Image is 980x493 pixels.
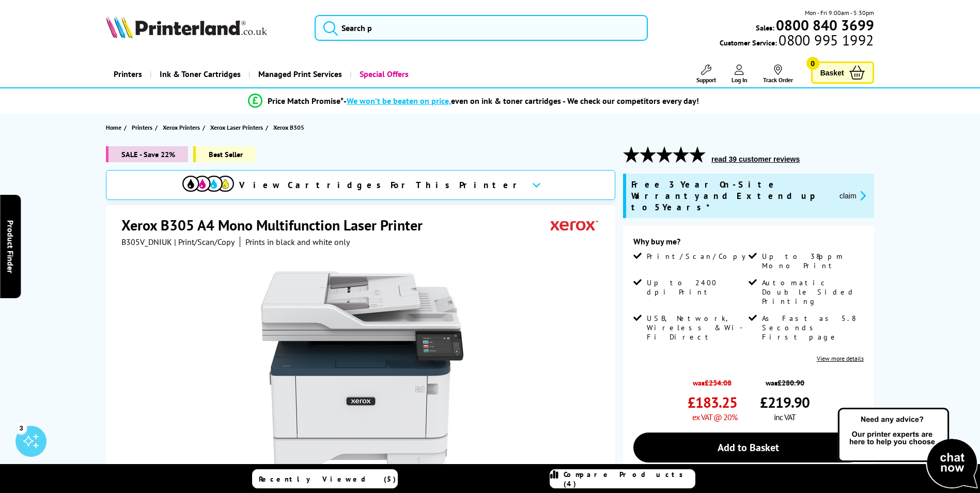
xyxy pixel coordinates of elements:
span: Mon - Fri 9:00am - 5:30pm [805,8,874,18]
span: £219.90 [760,393,810,412]
h1: Xerox B305 A4 Mono Multifunction Laser Printer [121,215,433,235]
a: Printerland Logo [106,16,302,40]
a: Log In [732,65,748,84]
a: Special Offers [350,61,416,87]
a: Printers [132,122,155,133]
img: Xerox [551,215,598,235]
span: Home [106,122,121,133]
div: Why buy me? [633,236,864,252]
a: Support [696,65,716,84]
span: | Print/Scan/Copy [174,237,235,247]
span: Product Finder [5,220,15,273]
span: As Fast as 5.8 Seconds First page [762,314,861,342]
span: Xerox B305 [273,122,304,133]
span: View Cartridges For This Printer [239,179,523,191]
b: 0800 840 3699 [776,16,874,35]
img: View Cartridges [182,176,234,192]
a: Xerox B305 [273,122,307,133]
a: Recently Viewed (5) [252,469,398,488]
span: Sales: [756,23,774,33]
a: 0800 840 3699 [774,20,874,30]
img: Printerland Logo [106,16,267,38]
li: modal_Promise [82,92,866,110]
span: 0 [806,57,819,70]
span: Log In [732,76,748,84]
span: Up to 38ppm Mono Print [762,252,861,270]
span: Up to 2400 dpi Print [647,278,746,297]
a: Xerox Printers [163,122,203,133]
a: Home [106,122,124,133]
a: Managed Print Services [248,61,350,87]
span: SALE - Save 22% [106,146,188,162]
strike: £234.08 [705,378,732,388]
div: - even on ink & toner cartridges - We check our competitors every day! [344,96,699,106]
span: Customer Service: [720,35,874,48]
a: Ink & Toner Cartridges [150,61,248,87]
a: Printers [106,61,150,87]
span: Recently Viewed (5) [259,474,396,484]
img: Xerox B305 [261,268,463,470]
span: Free 3 Year On-Site Warranty and Extend up to 5 Years* [631,179,831,213]
img: Open Live Chat window [835,406,980,491]
span: USB, Network, Wireless & Wi-Fi Direct [647,314,746,342]
span: B305V_DNIUK [121,237,172,247]
span: Print/Scan/Copy [647,252,753,261]
span: was [760,373,810,388]
span: Compare Products (4) [564,470,695,488]
span: Automatic Double Sided Printing [762,278,861,306]
span: Xerox Printers [163,122,200,133]
a: Track Order [763,65,793,84]
a: Add to Basket [633,433,864,463]
span: Printers [132,122,152,133]
a: View more details [817,355,864,362]
span: Basket [820,66,844,80]
span: Support [696,76,716,84]
input: Search p [315,15,648,41]
div: 3 [15,422,27,434]
span: Price Match Promise* [268,96,344,106]
strike: £280.90 [777,378,804,388]
a: Xerox Laser Printers [210,122,266,133]
span: Ink & Toner Cartridges [160,61,241,87]
span: We won’t be beaten on price, [347,96,451,106]
a: Compare Products (4) [550,469,695,488]
span: inc VAT [774,412,796,422]
i: Prints in black and white only [245,237,350,247]
span: was [688,373,737,388]
span: ex VAT @ 20% [692,412,737,422]
button: promo-description [836,190,869,202]
button: read 39 customer reviews [708,155,803,164]
span: 0800 995 1992 [777,35,874,45]
span: Xerox Laser Printers [210,122,263,133]
span: £183.25 [688,393,737,412]
span: Best Seller [193,146,256,162]
a: Basket 0 [811,61,874,84]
